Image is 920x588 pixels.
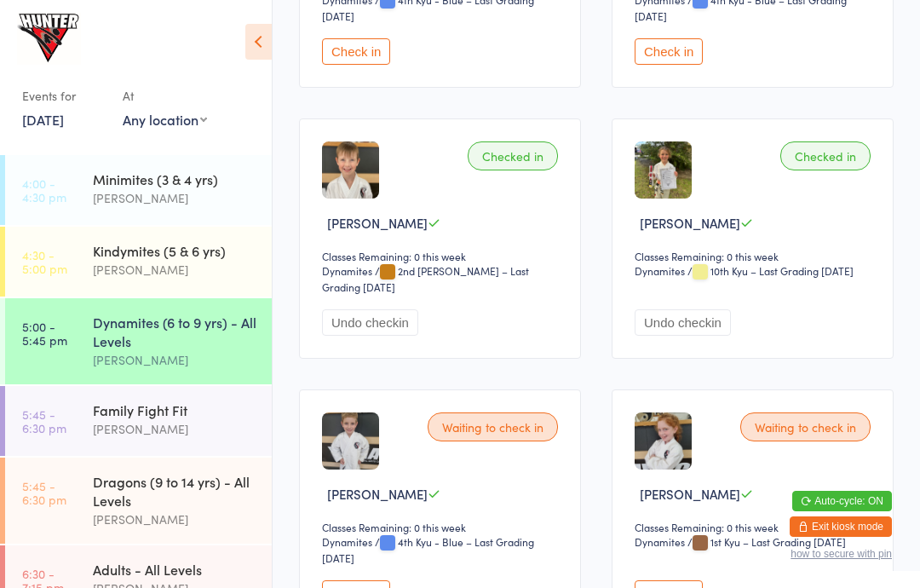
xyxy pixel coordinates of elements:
[322,263,529,294] span: / 2nd [PERSON_NAME] – Last Grading [DATE]
[22,82,106,110] div: Events for
[468,141,558,170] div: Checked in
[322,38,390,65] button: Check in
[93,188,257,208] div: [PERSON_NAME]
[93,350,257,370] div: [PERSON_NAME]
[327,214,428,232] span: [PERSON_NAME]
[322,412,379,470] img: image1687328553.png
[22,110,64,129] a: [DATE]
[635,520,876,534] div: Classes Remaining: 0 this week
[322,263,372,278] div: Dynamites
[635,38,703,65] button: Check in
[5,298,272,384] a: 5:00 -5:45 pmDynamites (6 to 9 yrs) - All Levels[PERSON_NAME]
[322,520,563,534] div: Classes Remaining: 0 this week
[635,249,876,263] div: Classes Remaining: 0 this week
[635,141,692,199] img: image1737641098.png
[5,227,272,297] a: 4:30 -5:00 pmKindymites (5 & 6 yrs)[PERSON_NAME]
[635,412,692,470] img: image1683167301.png
[22,479,66,506] time: 5:45 - 6:30 pm
[5,458,272,544] a: 5:45 -6:30 pmDragons (9 to 14 yrs) - All Levels[PERSON_NAME]
[93,313,257,350] div: Dynamites (6 to 9 yrs) - All Levels
[93,510,257,529] div: [PERSON_NAME]
[22,320,67,347] time: 5:00 - 5:45 pm
[428,412,558,441] div: Waiting to check in
[93,560,257,579] div: Adults - All Levels
[17,13,81,65] img: Hunter Valley Martial Arts Centre Warners Bay
[687,534,846,549] span: / 1st Kyu – Last Grading [DATE]
[93,260,257,280] div: [PERSON_NAME]
[22,407,66,435] time: 5:45 - 6:30 pm
[740,412,871,441] div: Waiting to check in
[123,110,207,129] div: Any location
[640,214,740,232] span: [PERSON_NAME]
[322,309,418,336] button: Undo checkin
[93,170,257,188] div: Minimites (3 & 4 yrs)
[327,485,428,503] span: [PERSON_NAME]
[790,516,892,537] button: Exit kiosk mode
[123,82,207,110] div: At
[22,248,67,275] time: 4:30 - 5:00 pm
[635,263,685,278] div: Dynamites
[322,141,379,199] img: image1684130588.png
[635,534,685,549] div: Dynamites
[322,534,372,549] div: Dynamites
[93,419,257,439] div: [PERSON_NAME]
[22,176,66,204] time: 4:00 - 4:30 pm
[635,309,731,336] button: Undo checkin
[93,472,257,510] div: Dragons (9 to 14 yrs) - All Levels
[791,548,892,560] button: how to secure with pin
[5,155,272,225] a: 4:00 -4:30 pmMinimites (3 & 4 yrs)[PERSON_NAME]
[93,401,257,419] div: Family Fight Fit
[5,386,272,456] a: 5:45 -6:30 pmFamily Fight Fit[PERSON_NAME]
[687,263,854,278] span: / 10th Kyu – Last Grading [DATE]
[792,491,892,511] button: Auto-cycle: ON
[322,249,563,263] div: Classes Remaining: 0 this week
[93,241,257,260] div: Kindymites (5 & 6 yrs)
[780,141,871,170] div: Checked in
[322,534,534,565] span: / 4th Kyu - Blue – Last Grading [DATE]
[640,485,740,503] span: [PERSON_NAME]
